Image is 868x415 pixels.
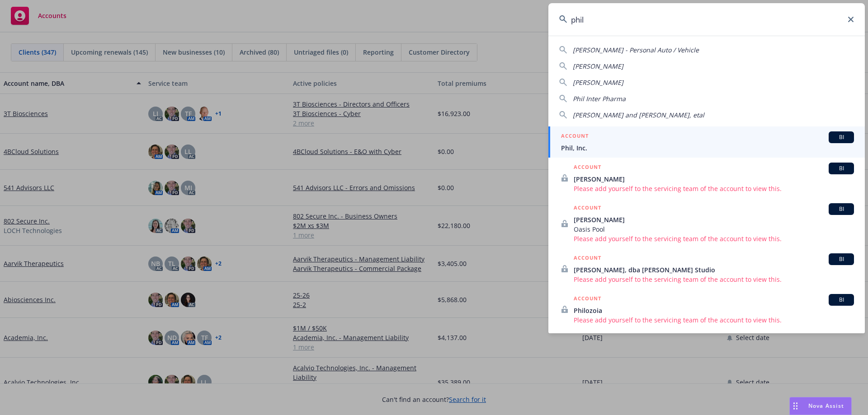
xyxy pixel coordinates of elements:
[832,296,850,304] span: BI
[548,248,865,289] a: ACCOUNTBI[PERSON_NAME], dba [PERSON_NAME] StudioPlease add yourself to the servicing team of the ...
[574,215,854,224] span: [PERSON_NAME]
[574,275,854,284] span: Please add yourself to the servicing team of the account to view this.
[574,234,854,243] span: Please add yourself to the servicing team of the account to view this.
[573,78,623,87] span: [PERSON_NAME]
[832,205,850,213] span: BI
[574,174,854,184] span: [PERSON_NAME]
[573,62,623,70] span: [PERSON_NAME]
[832,133,850,141] span: BI
[574,203,601,214] h5: ACCOUNT
[832,255,850,263] span: BI
[548,289,865,330] a: ACCOUNTBIPhilozoiaPlease add yourself to the servicing team of the account to view this.
[548,3,865,36] input: Search...
[574,315,854,325] span: Please add yourself to the servicing team of the account to view this.
[573,111,704,119] span: [PERSON_NAME] and [PERSON_NAME], etal
[548,126,865,158] a: ACCOUNTBIPhil, Inc.
[548,158,865,198] a: ACCOUNTBI[PERSON_NAME]Please add yourself to the servicing team of the account to view this.
[548,198,865,248] a: ACCOUNTBI[PERSON_NAME]Oasis PoolPlease add yourself to the servicing team of the account to view ...
[561,131,589,142] h5: ACCOUNT
[790,397,801,415] div: Drag to move
[574,224,854,234] span: Oasis Pool
[808,402,844,410] span: Nova Assist
[561,143,854,153] span: Phil, Inc.
[574,163,601,173] h5: ACCOUNT
[574,253,601,264] h5: ACCOUNT
[573,94,626,103] span: Phil Inter Pharma
[574,294,601,305] h5: ACCOUNT
[832,164,850,173] span: BI
[789,397,852,415] button: Nova Assist
[573,46,699,54] span: [PERSON_NAME] - Personal Auto / Vehicle
[574,306,854,315] span: Philozoia
[574,184,854,193] span: Please add yourself to the servicing team of the account to view this.
[574,265,854,275] span: [PERSON_NAME], dba [PERSON_NAME] Studio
